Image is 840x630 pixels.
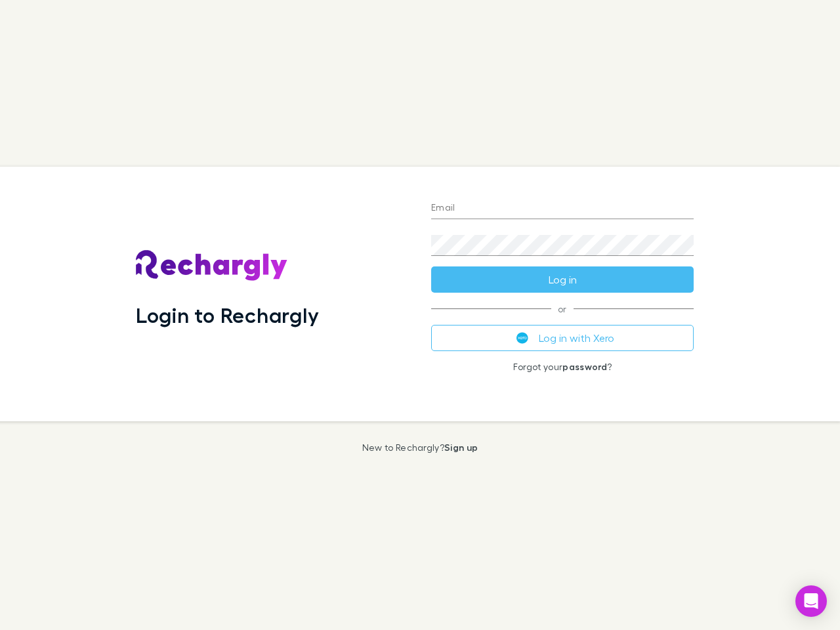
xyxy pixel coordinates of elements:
a: Sign up [444,442,478,453]
p: Forgot your ? [431,362,694,372]
img: Rechargly's Logo [136,250,288,282]
button: Log in [431,266,694,293]
a: password [562,361,607,372]
button: Log in with Xero [431,325,694,351]
h1: Login to Rechargly [136,303,319,327]
img: Xero's logo [516,332,528,344]
p: New to Rechargly? [362,442,478,453]
div: Open Intercom Messenger [795,585,827,617]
